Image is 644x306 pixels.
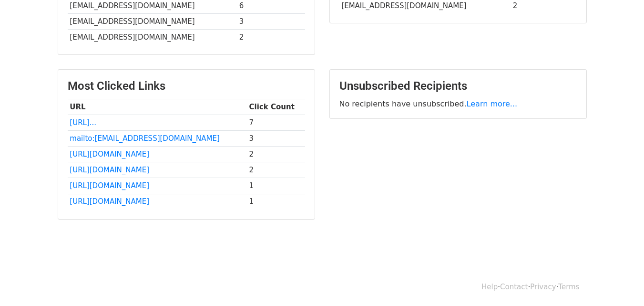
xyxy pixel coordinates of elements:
a: [URL][DOMAIN_NAME] [70,166,149,174]
a: [URL][DOMAIN_NAME] [70,181,149,190]
a: [URL]... [70,118,96,127]
td: 2 [237,30,305,45]
p: No recipients have unsubscribed. [339,99,577,109]
a: Help [481,283,498,291]
td: [EMAIL_ADDRESS][DOMAIN_NAME] [68,14,237,30]
td: 3 [247,131,305,147]
td: 3 [237,14,305,30]
td: 2 [247,147,305,162]
th: URL [68,99,247,115]
td: 7 [247,115,305,131]
td: [EMAIL_ADDRESS][DOMAIN_NAME] [68,30,237,45]
a: [URL][DOMAIN_NAME] [70,197,149,206]
th: Click Count [247,99,305,115]
a: Contact [500,283,528,291]
td: 2 [247,162,305,178]
iframe: Chat Widget [596,260,644,306]
td: 1 [247,194,305,210]
h3: Most Clicked Links [68,79,305,93]
a: Terms [558,283,579,291]
td: 1 [247,178,305,194]
a: Learn more... [467,99,518,108]
a: Privacy [530,283,556,291]
a: mailto:[EMAIL_ADDRESS][DOMAIN_NAME] [70,134,220,143]
a: [URL][DOMAIN_NAME] [70,150,149,158]
h3: Unsubscribed Recipients [339,79,577,93]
